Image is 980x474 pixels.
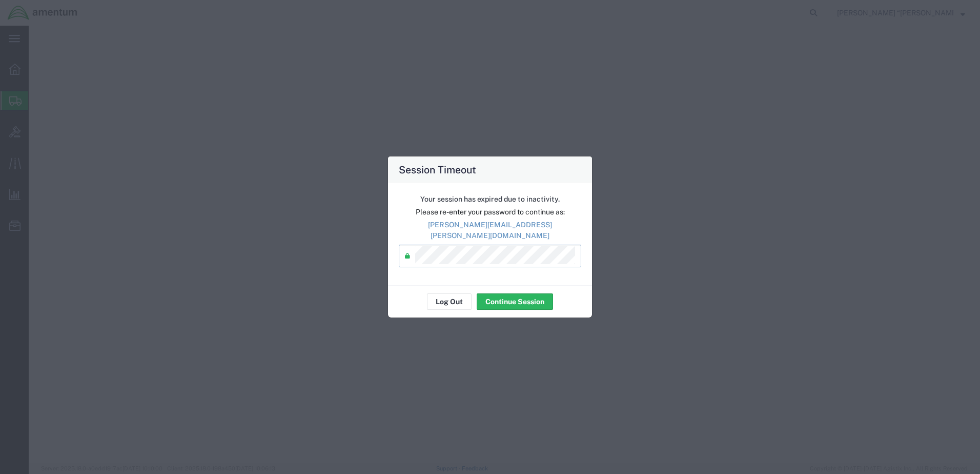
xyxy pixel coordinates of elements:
button: Log Out [427,293,472,310]
button: Continue Session [477,293,553,310]
h4: Session Timeout [399,162,476,177]
p: [PERSON_NAME][EMAIL_ADDRESS][PERSON_NAME][DOMAIN_NAME] [399,220,581,241]
p: Please re-enter your password to continue as: [399,207,581,218]
p: Your session has expired due to inactivity. [399,194,581,205]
